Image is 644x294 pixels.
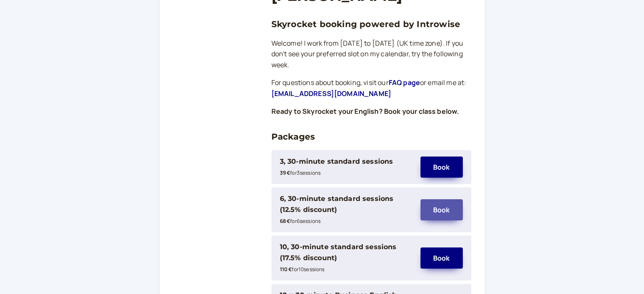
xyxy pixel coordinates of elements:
button: Book [420,247,463,269]
b: 68 € [280,217,290,225]
div: 3, 30-minute standard sessions [280,156,393,167]
h3: Skyrocket booking powered by Introwise [271,17,471,31]
a: FAQ page [389,78,420,87]
div: 6, 30-minute standard sessions (12.5% discount) [280,193,412,215]
h3: Packages [271,130,471,143]
b: 39 € [280,169,290,176]
small: for 6 session s [280,217,321,225]
small: for 10 session s [280,266,325,273]
div: 3, 30-minute standard sessions39 €for3sessions [280,156,412,178]
a: [EMAIL_ADDRESS][DOMAIN_NAME] [271,89,391,98]
p: Welcome! I work from [DATE] to [DATE] (UK time zone). If you don't see your preferred slot on my ... [271,38,471,71]
strong: Ready to Skyrocket your English? Book your class below. [271,107,459,116]
button: Book [420,199,463,220]
div: 10, 30-minute standard sessions (17.5% discount)110 €for10sessions [280,242,412,275]
div: 10, 30-minute standard sessions (17.5% discount) [280,242,412,264]
div: 6, 30-minute standard sessions (12.5% discount)68 €for6sessions [280,193,412,226]
b: 110 € [280,266,292,273]
button: Book [420,157,463,178]
small: for 3 session s [280,169,321,176]
p: For questions about booking, visit our or email me at: [271,77,471,99]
